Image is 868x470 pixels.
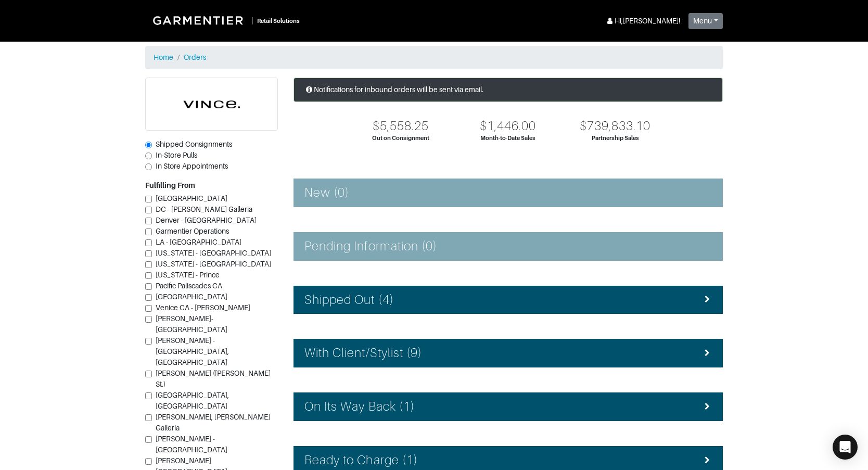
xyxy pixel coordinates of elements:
[145,228,152,235] input: Garmentier Operations
[145,338,152,345] input: [PERSON_NAME] - [GEOGRAPHIC_DATA], [GEOGRAPHIC_DATA]
[304,293,394,308] h4: Shipped Out (4)
[184,53,206,61] a: Orders
[156,249,271,257] span: [US_STATE] - [GEOGRAPHIC_DATA]
[293,78,723,102] div: Notifications for inbound orders will be sent via email.
[480,134,535,143] div: Month-to-Date Sales
[156,336,229,366] span: [PERSON_NAME] - [GEOGRAPHIC_DATA], [GEOGRAPHIC_DATA]
[156,314,227,334] span: [PERSON_NAME]-[GEOGRAPHIC_DATA]
[304,346,422,361] h4: With Client/Stylist (9)
[145,316,152,323] input: [PERSON_NAME]-[GEOGRAPHIC_DATA]
[372,134,429,143] div: Out on Consignment
[145,392,152,399] input: [GEOGRAPHIC_DATA], [GEOGRAPHIC_DATA]
[145,414,152,421] input: [PERSON_NAME], [PERSON_NAME] Galleria
[145,180,195,191] label: Fulfilling From
[257,18,300,24] small: Retail Solutions
[146,78,277,130] img: cyAkLTq7csKWtL9WARqkkVaF.png
[145,294,152,301] input: [GEOGRAPHIC_DATA]
[145,207,152,213] input: DC - [PERSON_NAME] Galleria
[145,163,152,170] input: In Store Appointments
[251,15,253,26] div: |
[480,119,536,134] div: $1,446.00
[156,293,227,301] span: [GEOGRAPHIC_DATA]
[580,119,651,134] div: $739,833.10
[156,271,220,279] span: [US_STATE] - Prince
[156,162,228,170] span: In Store Appointments
[304,453,418,468] h4: Ready to Charge (1)
[145,436,152,443] input: [PERSON_NAME] - [GEOGRAPHIC_DATA]
[145,371,152,377] input: [PERSON_NAME] ([PERSON_NAME] St.)
[156,369,271,388] span: [PERSON_NAME] ([PERSON_NAME] St.)
[156,227,229,235] span: Garmentier Operations
[833,435,858,460] div: Open Intercom Messenger
[156,260,271,268] span: [US_STATE] - [GEOGRAPHIC_DATA]
[147,10,251,30] img: Garmentier
[304,399,415,414] h4: On Its Way Back (1)
[145,250,152,257] input: [US_STATE] - [GEOGRAPHIC_DATA]
[304,185,349,200] h4: New (0)
[156,391,229,410] span: [GEOGRAPHIC_DATA], [GEOGRAPHIC_DATA]
[156,413,270,432] span: [PERSON_NAME], [PERSON_NAME] Galleria
[156,238,241,246] span: LA - [GEOGRAPHIC_DATA]
[156,205,252,213] span: DC - [PERSON_NAME] Galleria
[156,282,222,290] span: Pacific Paliscades CA
[156,140,232,148] span: Shipped Consignments
[156,151,197,159] span: In-Store Pulls
[145,153,152,159] input: In-Store Pulls
[156,194,227,202] span: [GEOGRAPHIC_DATA]
[145,261,152,268] input: [US_STATE] - [GEOGRAPHIC_DATA]
[145,272,152,279] input: [US_STATE] - Prince
[373,119,429,134] div: $5,558.25
[145,239,152,246] input: LA - [GEOGRAPHIC_DATA]
[156,303,250,312] span: Venice CA - [PERSON_NAME]
[145,8,304,32] a: |Retail Solutions
[688,13,723,29] button: Menu
[145,305,152,312] input: Venice CA - [PERSON_NAME]
[145,46,723,69] nav: breadcrumb
[156,216,257,224] span: Denver - [GEOGRAPHIC_DATA]
[304,239,437,254] h4: Pending Information (0)
[592,134,639,143] div: Partnership Sales
[156,435,227,454] span: [PERSON_NAME] - [GEOGRAPHIC_DATA]
[145,458,152,465] input: [PERSON_NAME][GEOGRAPHIC_DATA]
[145,218,152,224] input: Denver - [GEOGRAPHIC_DATA]
[145,196,152,202] input: [GEOGRAPHIC_DATA]
[145,142,152,148] input: Shipped Consignments
[154,53,173,61] a: Home
[145,283,152,290] input: Pacific Paliscades CA
[605,16,680,27] div: Hi, [PERSON_NAME] !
